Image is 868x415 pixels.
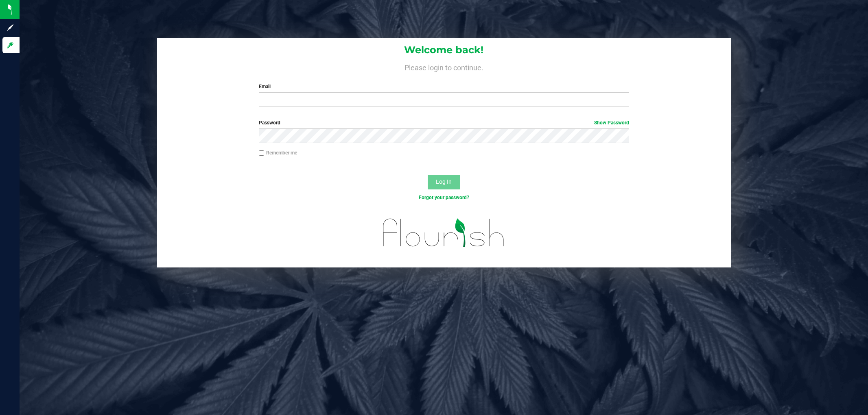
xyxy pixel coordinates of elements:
[6,24,14,32] inline-svg: Sign up
[157,45,731,55] h1: Welcome back!
[259,83,629,90] label: Email
[259,149,297,156] label: Remember me
[157,62,731,72] h4: Please login to continue.
[372,210,516,256] img: flourish_logo.svg
[436,178,452,185] span: Log In
[594,120,629,126] a: Show Password
[419,195,469,200] a: Forgot your password?
[259,120,280,126] span: Password
[428,175,460,189] button: Log In
[259,150,265,156] input: Remember me
[6,41,14,49] inline-svg: Log in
